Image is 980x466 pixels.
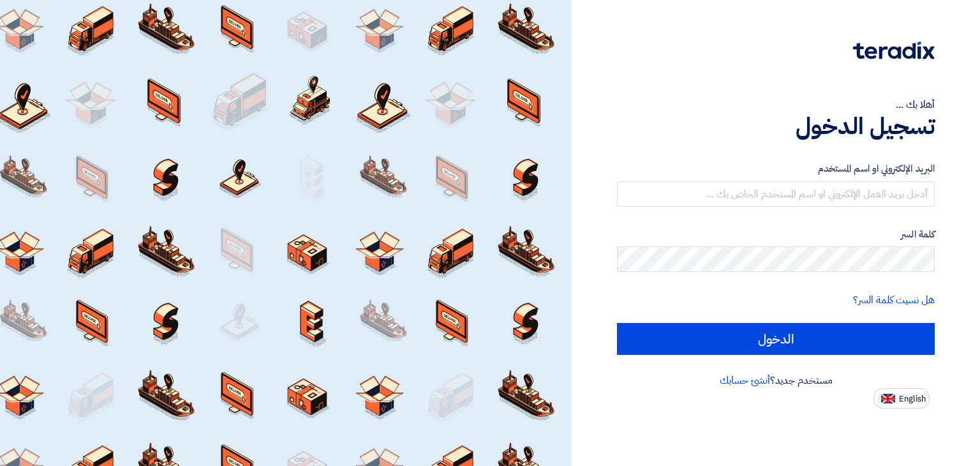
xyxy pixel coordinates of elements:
[617,227,935,242] label: كلمة السر
[720,373,770,388] a: أنشئ حسابك
[853,292,935,308] a: هل نسيت كلمة السر؟
[617,181,935,207] input: أدخل بريد العمل الإلكتروني او اسم المستخدم الخاص بك ...
[853,41,935,59] img: Teradix logo
[617,112,935,140] h1: تسجيل الدخول
[617,162,935,176] label: البريد الإلكتروني او اسم المستخدم
[873,388,930,409] button: English
[881,394,895,403] img: en-US.png
[617,373,935,388] div: مستخدم جديد؟
[899,395,926,403] span: English
[617,323,935,355] input: الدخول
[617,97,935,112] div: أهلا بك ...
